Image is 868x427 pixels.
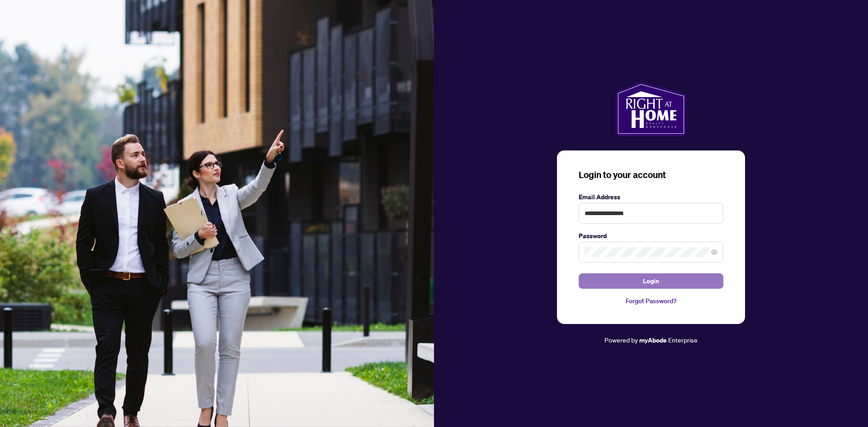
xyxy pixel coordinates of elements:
span: Powered by [604,336,638,344]
h3: Login to your account [579,169,723,181]
label: Password [579,231,723,241]
span: eye [711,249,717,255]
label: Email Address [579,192,723,202]
span: Login [643,274,659,288]
a: Forgot Password? [579,296,723,306]
button: Login [579,273,723,289]
img: ma-logo [616,82,686,136]
span: Enterprise [668,336,698,344]
a: myAbode [639,335,667,345]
